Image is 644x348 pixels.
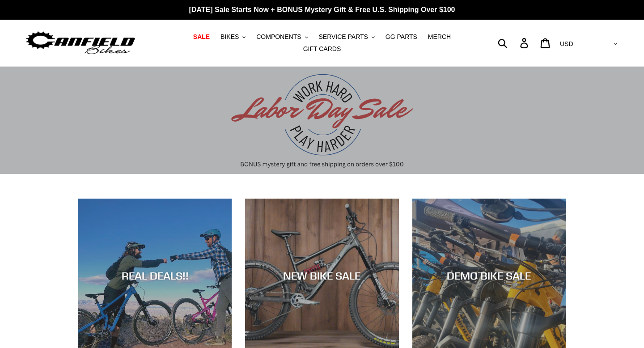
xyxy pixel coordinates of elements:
[299,43,346,55] a: GIFT CARDS
[303,45,341,53] span: GIFT CARDS
[424,31,455,43] a: MERCH
[25,29,136,57] img: Canfield Bikes
[412,269,566,282] div: DEMO BIKE SALE
[78,269,232,282] div: REAL DEALS!!
[381,31,422,43] a: GG PARTS
[256,33,301,41] span: COMPONENTS
[386,33,417,41] span: GG PARTS
[503,33,525,53] input: Search
[193,33,210,41] span: SALE
[252,31,312,43] button: COMPONENTS
[318,33,368,41] span: SERVICE PARTS
[216,31,250,43] button: BIKES
[245,269,398,282] div: NEW BIKE SALE
[314,31,379,43] button: SERVICE PARTS
[428,33,451,41] span: MERCH
[189,31,214,43] a: SALE
[220,33,239,41] span: BIKES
